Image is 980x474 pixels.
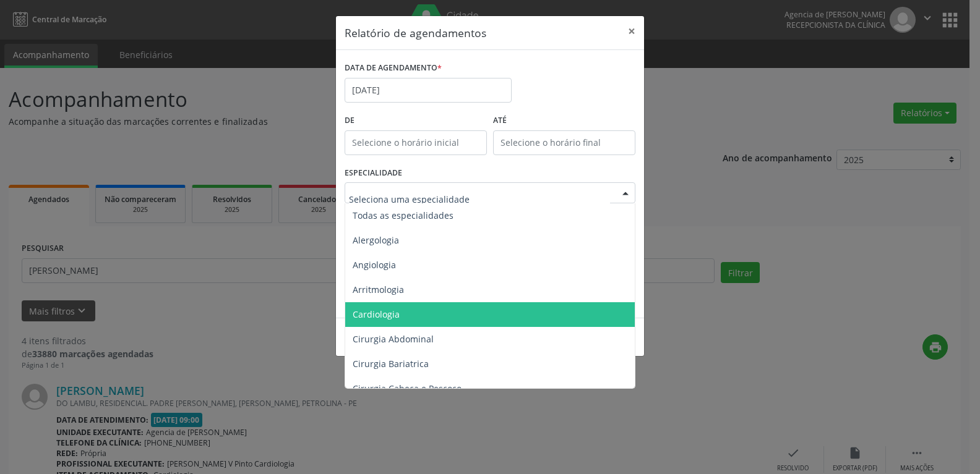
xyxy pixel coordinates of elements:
[353,234,399,246] span: Alergologia
[353,209,453,221] span: Todas as especialidades
[345,59,442,78] label: DATA DE AGENDAMENTO
[353,308,400,320] span: Cardiologia
[493,130,635,155] input: Selecione o horário final
[353,284,404,295] span: Arritmologia
[353,383,462,394] span: Cirurgia Cabeça e Pescoço
[345,78,512,103] input: Selecione uma data ou intervalo
[619,16,644,46] button: Close
[345,164,402,183] label: ESPECIALIDADE
[353,333,434,345] span: Cirurgia Abdominal
[353,259,396,271] span: Angiologia
[349,187,610,211] input: Seleciona uma especialidade
[493,111,635,130] label: ATÉ
[345,130,487,155] input: Selecione o horário inicial
[353,358,429,370] span: Cirurgia Bariatrica
[345,111,487,130] label: De
[345,25,486,41] h5: Relatório de agendamentos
